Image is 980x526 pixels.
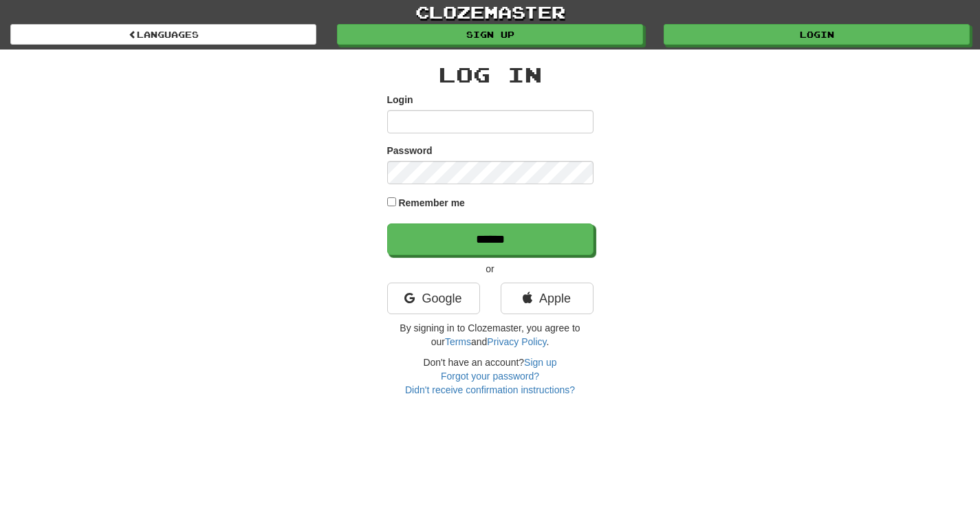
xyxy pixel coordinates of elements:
[387,144,433,157] label: Password
[501,283,594,314] a: Apple
[524,357,556,368] a: Sign up
[387,355,594,397] div: Don't have an account?
[445,336,471,347] a: Terms
[387,262,594,276] p: or
[387,63,594,86] h2: Log In
[10,24,316,45] a: Languages
[387,321,594,349] p: By signing in to Clozemaster, you agree to our and .
[487,336,546,347] a: Privacy Policy
[387,93,413,107] label: Login
[387,283,480,314] a: Google
[398,196,465,210] label: Remember me
[405,384,575,395] a: Didn't receive confirmation instructions?
[337,24,643,45] a: Sign up
[441,371,539,382] a: Forgot your password?
[664,24,970,45] a: Login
